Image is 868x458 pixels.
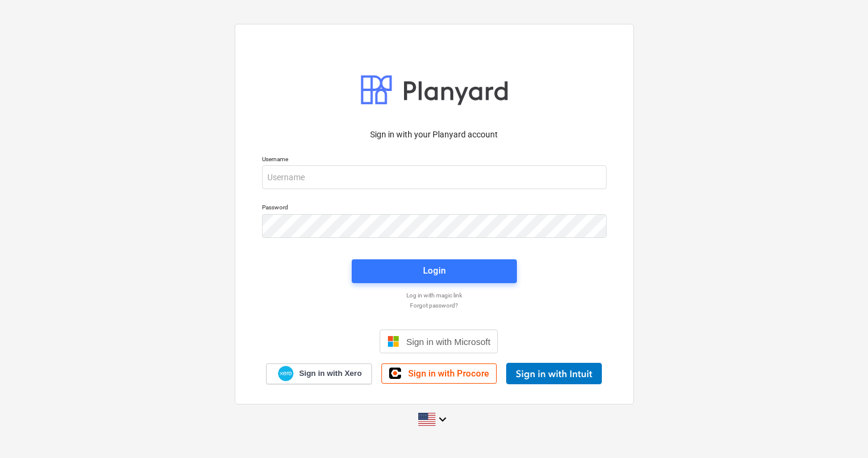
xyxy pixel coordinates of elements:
[435,412,450,426] i: keyboard_arrow_down
[387,335,399,347] img: Microsoft logo
[262,128,607,141] p: Sign in with your Planyard account
[262,155,607,165] p: Username
[256,302,613,309] a: Forgot password?
[299,368,361,379] span: Sign in with Xero
[381,363,497,384] a: Sign in with Procore
[423,263,446,278] div: Login
[406,337,491,347] span: Sign in with Microsoft
[352,259,517,283] button: Login
[266,363,372,384] a: Sign in with Xero
[278,366,293,382] img: Xero logo
[256,291,613,299] a: Log in with magic link
[408,368,489,379] span: Sign in with Procore
[262,203,607,214] p: Password
[262,165,607,189] input: Username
